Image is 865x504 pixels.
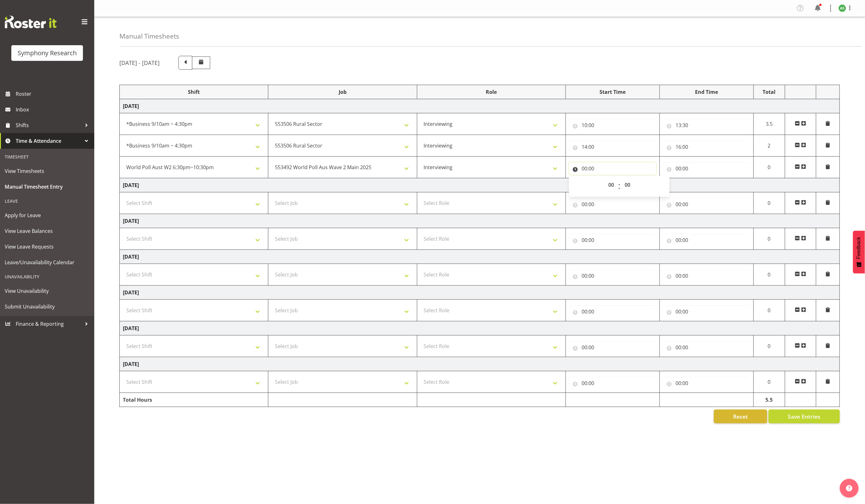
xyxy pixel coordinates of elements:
button: Reset [714,410,767,423]
td: 2 [753,135,785,157]
td: 0 [753,157,785,178]
span: Reset [733,412,748,421]
div: Role [420,88,562,96]
input: Click to select... [663,119,750,131]
input: Click to select... [663,162,750,175]
span: Manual Timesheet Entry [5,182,90,191]
input: Click to select... [569,377,656,389]
img: ange-steiger11422.jpg [839,4,846,12]
span: View Leave Requests [5,242,90,251]
span: : [618,179,621,194]
span: Finance & Reporting [16,319,82,329]
td: [DATE] [120,321,840,335]
button: Save Entries [769,410,840,423]
input: Click to select... [663,270,750,282]
div: Total [757,88,782,96]
a: View Timesheets [2,163,93,179]
input: Click to select... [569,234,656,246]
input: Click to select... [663,198,750,211]
input: Click to select... [569,119,656,131]
input: Click to select... [663,305,750,318]
span: Apply for Leave [5,211,90,220]
div: Start Time [569,88,656,96]
td: [DATE] [120,214,840,228]
a: Submit Unavailability [2,299,93,314]
div: Job [271,88,413,96]
input: Click to select... [663,377,750,389]
td: 5.5 [753,393,785,407]
div: Symphony Research [18,48,77,58]
span: View Timesheets [5,166,90,176]
div: End Time [663,88,750,96]
input: Click to select... [569,162,656,175]
td: 0 [753,300,785,321]
span: Time & Attendance [16,136,82,146]
img: Rosterit website logo [5,16,57,28]
input: Click to select... [569,341,656,354]
button: Feedback - Show survey [853,231,865,273]
input: Click to select... [569,270,656,282]
span: View Leave Balances [5,226,90,236]
span: Feedback [856,237,862,259]
td: 0 [753,335,785,357]
td: [DATE] [120,250,840,264]
span: Shifts [16,121,82,130]
a: View Unavailability [2,283,93,299]
a: Manual Timesheet Entry [2,179,93,195]
td: 0 [753,192,785,214]
td: [DATE] [120,286,840,300]
h5: [DATE] - [DATE] [119,59,160,66]
td: 0 [753,228,785,250]
a: View Leave Balances [2,223,93,239]
td: Total Hours [120,393,268,407]
input: Click to select... [663,234,750,246]
span: Submit Unavailability [5,302,90,311]
input: Click to select... [569,141,656,153]
td: 0 [753,264,785,286]
span: Save Entries [788,412,820,421]
td: 3.5 [753,113,785,135]
div: Timesheet [2,150,93,163]
a: Apply for Leave [2,207,93,223]
input: Click to select... [569,198,656,211]
a: View Leave Requests [2,239,93,255]
span: View Unavailability [5,286,90,296]
div: Leave [2,195,93,207]
td: [DATE] [120,178,840,192]
td: [DATE] [120,99,840,113]
span: Roster [16,89,91,99]
input: Click to select... [569,305,656,318]
span: Leave/Unavailability Calendar [5,258,90,267]
td: 0 [753,371,785,393]
div: Shift [123,88,265,96]
div: Unavailability [2,270,93,283]
input: Click to select... [663,141,750,153]
h4: Manual Timesheets [119,33,179,40]
td: [DATE] [120,357,840,371]
input: Click to select... [663,341,750,354]
span: Inbox [16,105,91,114]
a: Leave/Unavailability Calendar [2,255,93,270]
img: help-xxl-2.png [846,485,852,491]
